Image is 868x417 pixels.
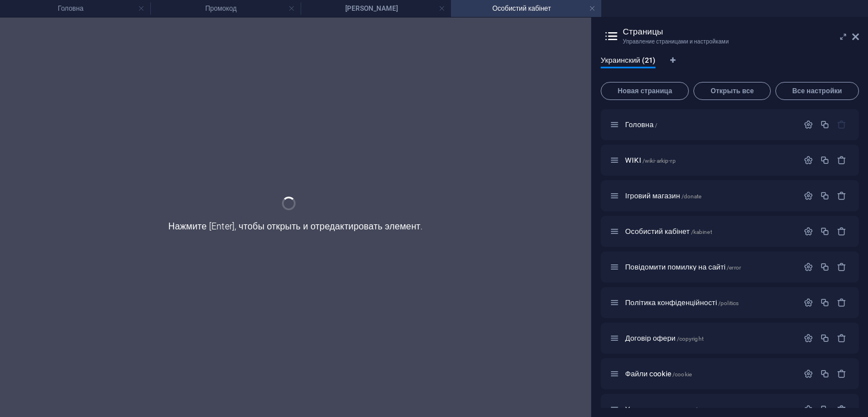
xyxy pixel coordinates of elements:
[820,405,830,414] div: Копировать
[677,336,704,342] span: /copyright
[622,228,798,235] div: Особистий кабінет/kabinet
[682,193,702,199] span: /donate
[622,263,798,271] div: Повідомити помилку на сайті/error
[625,192,701,200] span: Нажмите, чтобы открыть страницу
[804,405,813,414] div: Настройки
[622,299,798,306] div: Політика конфіденційності/politics
[804,262,813,272] div: Настройки
[693,82,770,100] button: Открыть все
[625,120,657,129] span: Нажмите, чтобы открыть страницу
[820,333,830,343] div: Копировать
[775,82,859,100] button: Все настройки
[625,370,692,378] span: Нажмите, чтобы открыть страницу
[623,27,859,37] h2: Страницы
[820,120,830,129] div: Копировать
[606,88,684,94] span: Новая страница
[623,37,836,47] h3: Управление страницами и настройками
[601,56,859,77] div: Языковые вкладки
[625,156,676,164] span: Нажмите, чтобы открыть страницу
[727,264,741,271] span: /error
[804,155,813,165] div: Настройки
[820,369,830,379] div: Копировать
[804,120,813,129] div: Настройки
[804,227,813,236] div: Настройки
[820,298,830,307] div: Копировать
[451,2,601,15] h4: Особистий кабінет
[150,2,301,15] h4: Промокод
[622,406,798,413] div: Угода користувача/please
[837,191,847,201] div: Удалить
[622,121,798,128] div: Головна/
[837,405,847,414] div: Удалить
[837,227,847,236] div: Удалить
[804,369,813,379] div: Настройки
[601,54,656,69] span: Украинский (21)
[601,82,689,100] button: Новая страница
[622,157,798,164] div: WIKI/wiki-arkip-rp
[655,122,657,128] span: /
[804,298,813,307] div: Настройки
[837,298,847,307] div: Удалить
[820,227,830,236] div: Копировать
[698,88,765,94] span: Открыть все
[804,333,813,343] div: Настройки
[837,155,847,165] div: Удалить
[820,155,830,165] div: Копировать
[691,229,712,235] span: /kabinet
[672,371,692,377] span: /cookie
[691,407,709,413] span: /please
[804,191,813,201] div: Настройки
[837,369,847,379] div: Удалить
[820,262,830,272] div: Копировать
[625,298,739,307] span: Нажмите, чтобы открыть страницу
[622,335,798,342] div: Договір офери/copyright
[622,370,798,377] div: Файли cookie/cookie
[622,192,798,199] div: Ігровий магазин/donate
[837,333,847,343] div: Удалить
[625,334,704,342] span: Нажмите, чтобы открыть страницу
[837,120,847,129] div: Стартовую страницу нельзя удалить
[301,2,451,15] h4: [PERSON_NAME]
[718,300,739,306] span: /politics
[837,262,847,272] div: Удалить
[643,158,676,164] span: /wiki-arkip-rp
[625,263,741,271] span: Нажмите, чтобы открыть страницу
[820,191,830,201] div: Копировать
[625,227,712,236] span: Нажмите, чтобы открыть страницу
[780,88,854,94] span: Все настройки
